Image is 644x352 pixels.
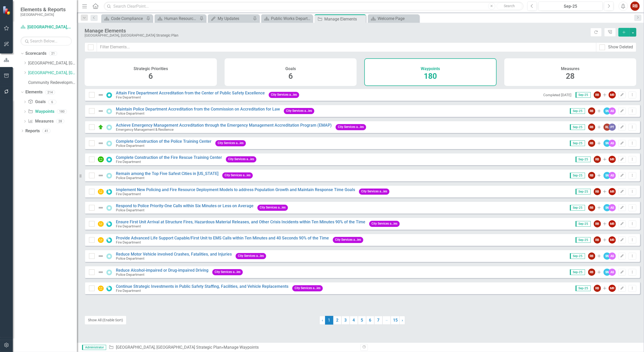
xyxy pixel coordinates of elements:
[148,72,153,81] span: 6
[98,285,104,291] img: In Progress
[116,224,141,228] small: Fire Department
[369,15,418,22] a: Welcome Page
[212,269,243,275] span: City Services a...ies
[98,221,104,227] img: In Progress
[82,345,106,350] span: Administrator
[271,15,311,22] div: Public Works Department
[21,6,66,13] span: Elements & Reports
[374,316,383,325] a: 7
[609,188,616,195] div: MR
[209,15,251,22] a: My Updates
[116,257,144,260] small: Police Department
[226,156,256,162] span: City Services a...ies
[28,60,77,66] a: [GEOGRAPHIC_DATA], [GEOGRAPHIC_DATA] Business Initiatives
[236,253,266,259] span: City Services a...ies
[603,269,611,276] div: SN
[85,34,588,37] div: [GEOGRAPHIC_DATA], [GEOGRAPHIC_DATA] Strategic Plan
[98,237,104,243] img: In Progress
[109,345,357,350] div: » Manage Waypoints
[603,140,611,147] div: SN
[609,204,616,211] div: AS
[588,269,595,276] div: RB
[561,67,579,71] h4: Measures
[134,67,168,71] h4: Strategic Priorities
[497,3,522,10] button: Search
[56,119,64,124] div: 28
[576,285,591,291] span: Sep-25
[21,24,72,30] a: [GEOGRAPHIC_DATA], [GEOGRAPHIC_DATA] Strategic Plan
[156,15,198,22] a: Human Resources Analytics Dashboard
[609,252,616,260] div: AS
[570,140,585,146] span: Sep-25
[288,72,293,81] span: 6
[322,318,323,323] span: ‹
[116,160,141,164] small: Fire Department
[603,204,611,211] div: SN
[285,67,296,71] h4: Goals
[111,15,145,22] div: Code Compliance
[603,124,611,131] div: RL
[366,316,374,325] a: 6
[570,124,585,130] span: Sep-25
[98,124,104,130] img: On Schedule or Complete
[576,237,591,243] span: Sep-25
[609,269,616,276] div: AS
[504,4,515,8] span: Search
[116,91,265,95] a: Attain Fire Department Accreditation from the Center of Public Safety Excellence
[25,128,40,134] a: Reports
[28,109,54,115] a: Waypoints
[45,90,55,94] div: 214
[42,129,51,133] div: 41
[116,144,144,148] small: Police Department
[28,80,77,86] a: Community Redevelopment Area
[103,15,145,22] a: Code Compliance
[116,208,144,212] small: Police Department
[292,285,323,291] span: City Services a...ies
[594,220,601,227] div: RB
[570,205,585,211] span: Sep-25
[21,13,66,17] small: [GEOGRAPHIC_DATA]
[257,205,288,211] span: City Services a...ies
[25,89,43,95] a: Elements
[609,285,616,292] div: MR
[609,107,616,115] div: AS
[116,112,144,115] small: Police Department
[49,51,57,56] div: 21
[570,108,585,114] span: Sep-25
[570,269,585,275] span: Sep-25
[98,205,104,211] img: Not Defined
[576,157,591,162] span: Sep-25
[603,252,611,260] div: SN
[116,284,288,289] a: Continue Strategic Investments in Public Safety Staffing, Facilities, and Vehicle Replacements
[116,139,212,144] a: Complete Construction of the Police Training Center
[263,15,311,22] a: Public Works Department
[116,252,232,257] a: Reduce Motor Vehicle involved Crashes, Fatalities, and Injuries
[576,221,591,227] span: Sep-25
[28,118,53,124] a: Measures
[588,107,595,115] div: RB
[594,156,601,163] div: RB
[608,44,633,50] div: Show Deleted
[630,2,640,11] button: RB
[98,172,104,179] img: Not Defined
[222,172,253,178] span: City Services a...ies
[98,253,104,259] img: Not Defined
[570,173,585,178] span: Sep-25
[116,95,141,99] small: Fire Department
[116,268,208,273] a: Reduce Alcohol-impaired or Drug-impaired Driving
[576,92,591,98] span: Sep-25
[98,92,104,98] img: Not Defined
[215,140,246,146] span: City Services a...ies
[28,70,77,76] a: [GEOGRAPHIC_DATA], [GEOGRAPHIC_DATA] Strategic Plan
[218,15,251,22] div: My Updates
[594,236,601,244] div: RB
[358,316,366,325] a: 5
[48,100,56,104] div: 6
[424,72,437,81] span: 180
[25,51,46,57] a: Scorecards
[336,124,366,130] span: City Services a...ies
[57,109,67,114] div: 180
[116,176,144,180] small: Police Department
[116,187,355,192] a: Implement New Policing and Fire Resource Deployment Models to address Population Growth and Maint...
